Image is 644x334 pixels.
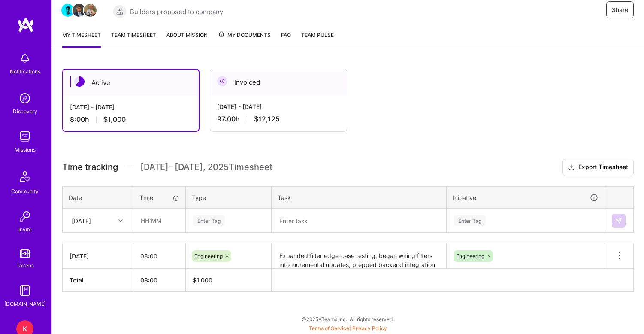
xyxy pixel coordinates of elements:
[113,5,127,18] img: Builders proposed to company
[218,30,271,48] a: My Documents
[309,325,349,331] a: Terms of Service
[17,17,34,33] img: logo
[10,67,40,76] div: Notifications
[217,115,340,124] div: 97:00 h
[606,1,634,18] button: Share
[20,249,30,258] img: tokens
[568,163,575,172] i: icon Download
[615,217,622,224] img: Submit
[193,276,212,284] span: $ 1,000
[193,214,225,227] div: Enter Tag
[51,308,644,330] div: © 2025 ATeams Inc., All rights reserved.
[16,90,33,107] img: discovery
[210,69,347,95] div: Invoiced
[309,325,387,331] span: |
[133,245,185,267] input: HH:MM
[217,102,340,111] div: [DATE] - [DATE]
[63,186,133,209] th: Date
[352,325,387,331] a: Privacy Policy
[454,214,486,227] div: Enter Tag
[134,209,185,232] input: HH:MM
[11,187,39,196] div: Community
[84,4,97,17] img: Team Member Avatar
[194,253,223,259] span: Engineering
[15,166,35,187] img: Community
[62,30,101,48] a: My timesheet
[118,219,123,223] i: icon Chevron
[301,32,334,38] span: Team Pulse
[16,128,33,145] img: teamwork
[13,107,37,116] div: Discovery
[70,115,192,124] div: 8:00 h
[15,145,36,154] div: Missions
[85,3,96,18] a: Team Member Avatar
[16,282,33,299] img: guide book
[272,244,445,268] textarea: Expanded filter edge-case testing, began wiring filters into incremental updates, prepped backend...
[63,70,199,96] div: Active
[103,115,126,124] span: $1,000
[62,162,118,173] span: Time tracking
[16,50,33,67] img: bell
[73,4,85,17] img: Team Member Avatar
[63,269,133,292] th: Total
[562,159,634,176] button: Export Timesheet
[166,30,208,48] a: About Mission
[453,193,599,203] div: Initiative
[218,30,271,40] span: My Documents
[254,115,280,124] span: $12,125
[73,3,85,18] a: Team Member Avatar
[16,261,34,270] div: Tokens
[186,186,272,209] th: Type
[70,252,126,261] div: [DATE]
[301,30,334,48] a: Team Pulse
[456,253,484,259] span: Engineering
[133,269,186,292] th: 08:00
[217,76,227,86] img: Invoiced
[612,6,628,14] span: Share
[16,208,33,225] img: Invite
[18,225,32,234] div: Invite
[130,7,223,16] span: Builders proposed to company
[4,299,46,308] div: [DOMAIN_NAME]
[140,162,272,173] span: [DATE] - [DATE] , 2025 Timesheet
[70,103,192,112] div: [DATE] - [DATE]
[272,186,447,209] th: Task
[72,216,91,225] div: [DATE]
[139,193,179,202] div: Time
[74,76,85,87] img: Active
[62,3,73,18] a: Team Member Avatar
[111,30,156,48] a: Team timesheet
[281,30,291,48] a: FAQ
[61,4,74,17] img: Team Member Avatar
